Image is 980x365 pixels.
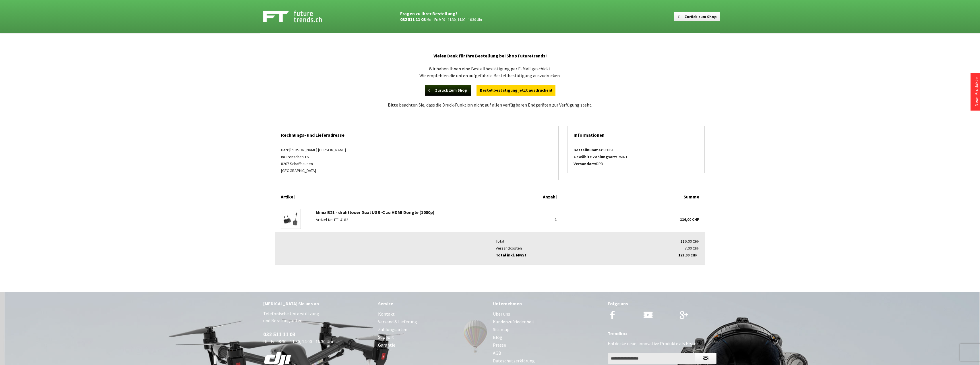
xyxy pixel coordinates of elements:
div: Rechnungs- und Lieferadresse [281,126,553,141]
h2: Vielen Dank für Ihre Bestellung bei Shop Futuretrends! [281,46,699,59]
span: [PERSON_NAME] [318,147,346,152]
div: 1 [511,206,557,228]
span: [GEOGRAPHIC_DATA] [281,168,316,173]
a: Zurück zum Shop [425,85,471,96]
p: Artikel-Nr.: FT14182 [316,216,508,223]
div: Total [496,238,638,245]
a: Shop Futuretrends - zur Startseite wechseln [263,9,373,24]
div: Informationen [574,126,699,141]
div: 39851 TWINT DPD [568,141,705,173]
input: Ihre E-Mail Adresse [608,353,695,364]
div: Total inkl. MwSt. [496,252,638,258]
a: Kundenzufriedenheit [493,318,602,326]
div: Trendbox [608,330,717,337]
div: Unternehmen [493,300,602,307]
a: Über uns [493,310,602,318]
div: Anzahl [511,192,557,203]
a: 032 511 11 03 [263,331,295,338]
a: Support [378,333,487,341]
p: Entdecke neue, innovative Produkte als Erster. [608,340,717,347]
a: 032 511 11 03 [400,16,426,22]
a: Zahlungsarten [378,326,487,333]
div: 116,00 CHF [638,238,699,245]
div: 123,00 CHF [636,252,698,258]
a: Bestellbestätigung jetzt ausdrucken! [477,85,555,96]
a: Versand & Lieferung [378,318,487,326]
div: Artikel [281,192,511,203]
div: [MEDICAL_DATA] Sie uns an [263,300,372,307]
a: Blog [493,333,602,341]
button: Newsletter abonnieren [695,353,716,364]
img: Shop Futuretrends - zur Startseite wechseln [263,9,335,24]
div: Service [378,300,487,307]
a: Kontakt [378,310,487,318]
p: Bitte beachten Sie, dass die Druck-Funktion nicht auf allen verfügbaren Endgeräten zur Verfügung ... [281,101,699,108]
small: Mo - Fr: 9:00 - 11.30, 14.00 - 16.30 Uhr [427,17,482,22]
a: Sitemap [493,326,602,333]
a: Garantie [378,341,487,349]
strong: Gewählte Zahlungsart: [574,154,617,159]
a: Neue Produkte [973,77,979,107]
div: 116,00 CHF [557,206,699,228]
span: Schaffhausen [290,161,313,166]
div: Summe [557,192,699,203]
strong: Versandart: [574,161,596,166]
p: Wir haben Ihnen eine Bestellbestätigung per E-Mail geschickt. Wir empfehlen die unten aufgeführte... [281,65,699,79]
a: AGB [493,349,602,357]
div: Folge uns [608,300,717,307]
a: Dateschutzerklärung [493,357,602,365]
span: 8207 [281,161,289,166]
span: [PERSON_NAME] [289,147,317,152]
span: Im Trenschen 16 [281,154,309,159]
strong: Bestellnummer: [574,147,604,152]
img: Minix B21 - drahtloser Dual USB-C zu HDMI Dongle (1080p) [281,209,301,229]
a: Presse [493,341,602,349]
a: Zurück zum Shop [674,12,720,21]
span: Herr [281,147,288,152]
strong: Fragen zu Ihrer Bestellung? [400,11,458,16]
div: 7,00 CHF [638,245,699,252]
div: Versandkosten [496,245,638,252]
a: Minix B21 - drahtloser Dual USB-C zu HDMI Dongle (1080p) [316,209,435,215]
